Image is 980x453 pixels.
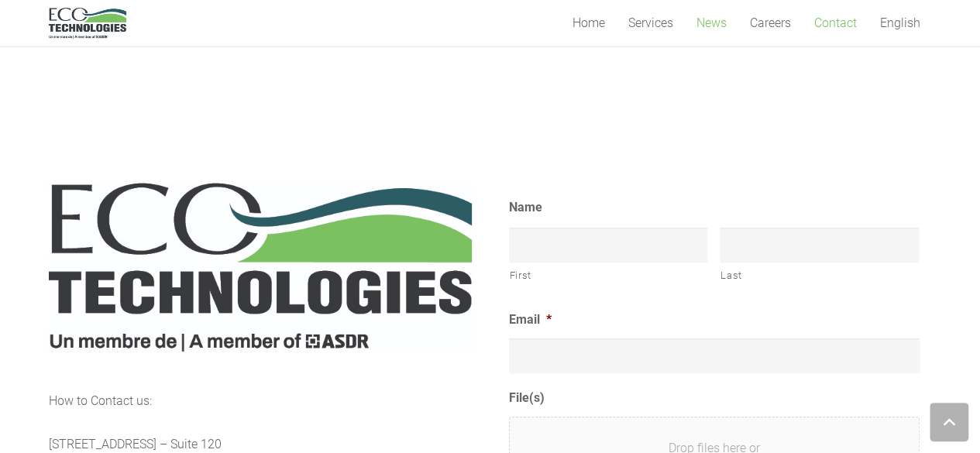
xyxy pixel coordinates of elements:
a: Back to top [930,403,968,441]
label: Name [509,200,542,216]
span: Contact [814,15,857,30]
a: logo_EcoTech_ASDR_RGB [49,8,126,39]
p: How to Contact us: [49,389,472,414]
label: File(s) [509,390,545,407]
label: Email [509,312,552,328]
span: News [696,15,727,30]
span: English [880,15,920,30]
label: First [510,263,708,288]
span: Services [628,15,673,30]
label: Last [720,263,919,288]
span: Careers [750,15,791,30]
span: Home [573,15,605,30]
